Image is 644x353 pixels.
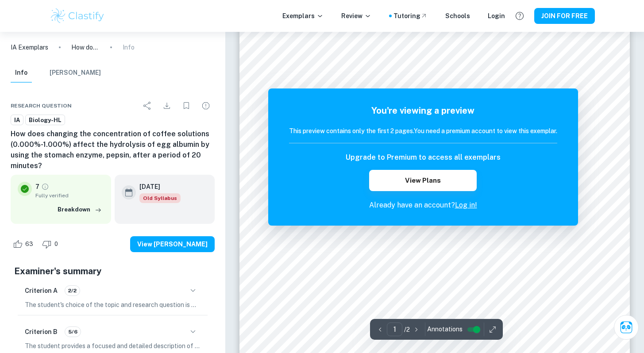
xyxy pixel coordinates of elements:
div: Bookmark [177,97,195,115]
a: Tutoring [393,11,428,21]
h6: Upgrade to Premium to access all exemplars [346,152,501,163]
span: Fully verified [35,192,104,200]
p: Review [341,11,371,21]
h6: [DATE] [139,182,174,192]
span: 63 [20,240,38,249]
span: Annotations [427,325,463,334]
span: 2/2 [65,287,80,295]
h6: This preview contains only the first 2 pages. You need a premium account to view this exemplar. [289,126,557,136]
span: IA [11,116,23,125]
p: The student provides a focused and detailed description of the main topic, evident from the title... [25,341,201,351]
div: Download [158,97,176,115]
a: IA [11,115,23,126]
p: The student's choice of the topic and research question is well-justified through its global or p... [25,300,201,310]
p: How does changing the concentration of coffee solutions (0.000%-1.000%) affect the hydrolysis of ... [71,42,100,52]
a: Login [488,11,505,21]
a: Grade fully verified [41,183,49,191]
h6: Criterion A [25,286,58,295]
h5: Examiner's summary [14,265,211,278]
span: 0 [50,240,63,249]
p: / 2 [404,325,410,334]
div: Share [139,97,156,115]
div: Dislike [40,237,63,251]
a: IA Exemplars [11,42,48,52]
a: Log in! [455,201,477,209]
a: Schools [445,11,470,21]
button: Ask Clai [614,315,639,340]
p: Already have an account? [289,200,557,211]
p: 7 [35,182,39,192]
button: Help and Feedback [512,8,527,23]
button: [PERSON_NAME] [50,63,101,83]
span: Biology-HL [26,116,65,125]
a: Biology-HL [25,115,65,126]
span: Research question [11,102,72,110]
h5: You're viewing a preview [289,104,557,117]
button: View [PERSON_NAME] [130,236,215,252]
button: Breakdown [55,203,104,216]
h6: Criterion B [25,327,58,337]
div: Like [11,237,38,251]
button: JOIN FOR FREE [534,8,595,24]
span: 5/6 [65,328,81,336]
div: Starting from the May 2025 session, the Biology IA requirements have changed. It's OK to refer to... [139,193,181,203]
img: Clastify logo [50,7,106,25]
p: Exemplars [282,11,324,21]
p: Info [123,42,135,52]
div: Report issue [197,97,215,115]
span: Old Syllabus [139,193,181,203]
button: View Plans [369,170,476,191]
button: Info [11,63,32,83]
h6: How does changing the concentration of coffee solutions (0.000%-1.000%) affect the hydrolysis of ... [11,129,215,171]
